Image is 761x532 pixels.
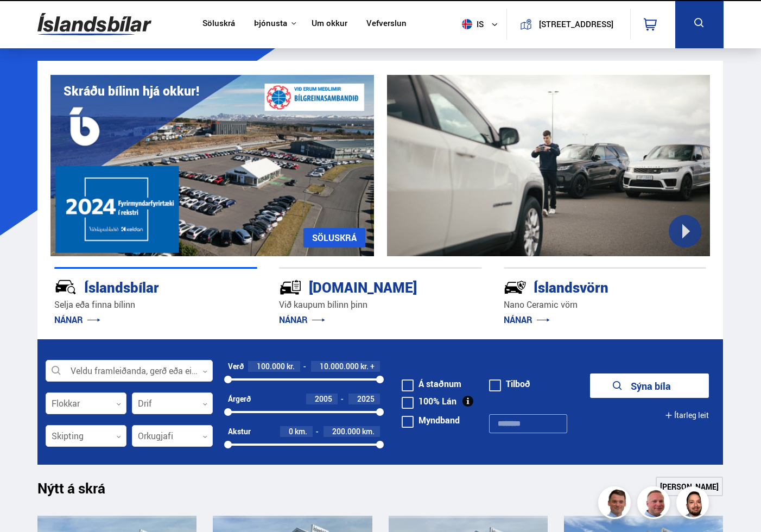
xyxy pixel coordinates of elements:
[54,299,257,311] p: Selja eða finna bílinn
[402,397,456,406] label: 100% Lán
[504,277,668,296] div: Íslandsvörn
[366,18,407,30] a: Vefverslun
[257,361,285,371] span: 100.000
[37,480,124,503] h1: Nýtt á skrá
[402,379,461,388] label: Á staðnum
[504,276,527,299] img: -Svtn6bYgwAsiwNX.svg
[54,276,77,299] img: JRvxyua_JYH6wB4c.svg
[37,7,151,42] img: G0Ugv5HjCgRt.svg
[287,362,295,371] span: kr.
[362,427,375,436] span: km.
[402,416,460,425] label: Myndband
[54,314,100,326] a: NÁNAR
[295,427,307,436] span: km.
[303,228,365,248] a: SÖLUSKRÁ
[665,403,709,427] button: Ítarleg leit
[64,84,199,98] h1: Skráðu bílinn hjá okkur!
[279,314,325,326] a: NÁNAR
[462,19,472,29] img: svg+xml;base64,PHN2ZyB4bWxucz0iaHR0cDovL3d3dy53My5vcmcvMjAwMC9zdmciIHdpZHRoPSI1MTIiIGhlaWdodD0iNT...
[357,394,375,404] span: 2025
[202,18,235,30] a: Söluskrá
[279,299,482,311] p: Við kaupum bílinn þinn
[504,314,550,326] a: NÁNAR
[279,276,302,299] img: tr5P-W3DuiFaO7aO.svg
[254,18,287,29] button: Þjónusta
[600,488,632,521] img: FbJEzSuNWCJXmdc-.webp
[656,477,723,496] a: [PERSON_NAME]
[228,427,251,436] div: Akstur
[228,395,251,403] div: Árgerð
[458,19,485,29] span: is
[504,299,707,311] p: Nano Ceramic vörn
[228,362,244,371] div: Verð
[489,379,530,388] label: Tilboð
[315,394,332,404] span: 2005
[639,488,671,521] img: siFngHWaQ9KaOqBr.png
[320,361,359,371] span: 10.000.000
[536,20,616,29] button: [STREET_ADDRESS]
[370,362,375,371] span: +
[678,488,711,521] img: nhp88E3Fdnt1Opn2.png
[590,373,709,398] button: Sýna bíla
[279,277,443,296] div: [DOMAIN_NAME]
[54,277,219,296] div: Íslandsbílar
[360,362,369,371] span: kr.
[312,18,347,30] a: Um okkur
[332,426,360,436] span: 200.000
[458,8,506,40] button: is
[289,426,293,436] span: 0
[513,9,624,40] a: [STREET_ADDRESS]
[50,75,374,256] img: eKx6w-_Home_640_.png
